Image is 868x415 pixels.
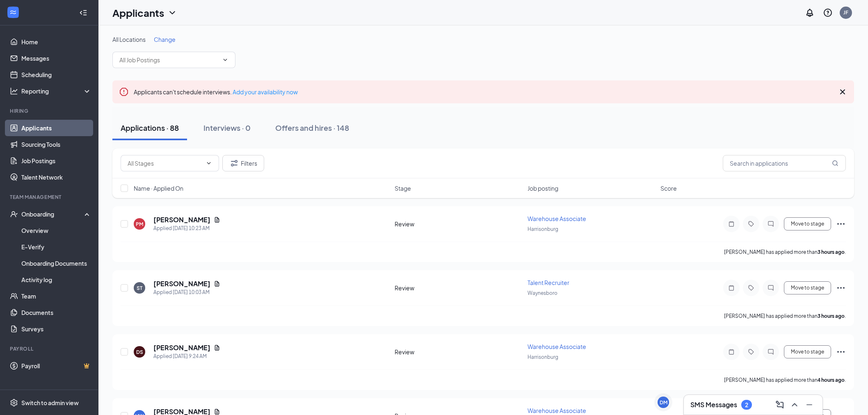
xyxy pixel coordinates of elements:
[818,377,845,383] b: 4 hours ago
[222,155,264,171] button: Filter Filters
[784,281,831,294] button: Move to stage
[203,123,251,133] div: Interviews · 0
[838,87,847,97] svg: Cross
[803,398,816,411] button: Minimize
[214,280,220,287] svg: Document
[136,349,143,356] div: DS
[10,87,18,95] svg: Analysis
[10,194,90,201] div: Team Management
[823,8,833,18] svg: QuestionInfo
[153,224,220,233] div: Applied [DATE] 10:23 AM
[790,400,799,410] svg: ChevronUp
[818,249,845,255] b: 3 hours ago
[746,221,756,227] svg: Tag
[136,221,143,228] div: PM
[21,304,91,321] a: Documents
[153,288,220,296] div: Applied [DATE] 10:03 AM
[804,400,814,410] svg: Minimize
[21,255,91,271] a: Onboarding Documents
[784,217,831,230] button: Move to stage
[21,222,91,239] a: Overview
[21,87,92,95] div: Reporting
[21,169,91,185] a: Talent Network
[395,348,523,356] div: Review
[395,284,523,292] div: Review
[214,344,220,351] svg: Document
[723,155,846,171] input: Search in applications
[528,215,586,222] span: Warehouse Associate
[79,9,87,17] svg: Collapse
[836,347,846,357] svg: Ellipses
[21,136,91,153] a: Sourcing Tools
[167,8,177,18] svg: ChevronDown
[726,349,736,355] svg: Note
[528,290,557,296] span: Waynesboro
[128,159,202,168] input: All Stages
[121,123,179,133] div: Applications · 88
[745,401,748,408] div: 2
[153,343,210,352] h5: [PERSON_NAME]
[832,160,838,166] svg: MagnifyingGlass
[660,184,677,192] span: Score
[153,352,220,360] div: Applied [DATE] 9:24 AM
[154,36,176,43] span: Change
[843,9,848,16] div: JF
[766,349,776,355] svg: ChatInactive
[21,153,91,169] a: Job Postings
[724,249,846,255] p: [PERSON_NAME] has applied more than .
[21,271,91,288] a: Activity log
[784,345,831,358] button: Move to stage
[818,313,845,319] b: 3 hours ago
[206,160,212,166] svg: ChevronDown
[9,8,17,16] svg: WorkstreamLogo
[21,399,79,407] div: Switch to admin view
[21,34,91,50] a: Home
[214,217,220,223] svg: Document
[214,408,220,415] svg: Document
[119,55,219,64] input: All Job Postings
[690,400,737,409] h3: SMS Messages
[746,285,756,291] svg: Tag
[119,87,129,97] svg: Error
[724,376,846,383] p: [PERSON_NAME] has applied more than .
[773,398,786,411] button: ComposeMessage
[528,354,558,360] span: Harrisonburg
[746,349,756,355] svg: Tag
[222,57,228,63] svg: ChevronDown
[21,321,91,337] a: Surveys
[528,407,586,414] span: Warehouse Associate
[805,8,815,18] svg: Notifications
[660,399,667,406] div: DM
[836,219,846,229] svg: Ellipses
[153,215,210,224] h5: [PERSON_NAME]
[112,36,146,43] span: All Locations
[153,279,210,288] h5: [PERSON_NAME]
[395,220,523,228] div: Review
[395,184,411,192] span: Stage
[137,285,142,292] div: ST
[134,184,183,192] span: Name · Applied On
[726,221,736,227] svg: Note
[10,107,90,114] div: Hiring
[21,66,91,83] a: Scheduling
[21,288,91,304] a: Team
[21,120,91,136] a: Applicants
[21,210,85,218] div: Onboarding
[10,399,18,407] svg: Settings
[724,312,846,319] p: [PERSON_NAME] has applied more than .
[726,285,736,291] svg: Note
[528,279,569,286] span: Talent Recruiter
[528,343,586,350] span: Warehouse Associate
[840,387,860,407] iframe: To enrich screen reader interactions, please activate Accessibility in Grammarly extension settings
[836,283,846,293] svg: Ellipses
[229,158,239,168] svg: Filter
[21,50,91,66] a: Messages
[766,221,776,227] svg: ChatInactive
[788,398,801,411] button: ChevronUp
[10,210,18,218] svg: UserCheck
[21,239,91,255] a: E-Verify
[775,400,785,410] svg: ComposeMessage
[134,88,298,96] span: Applicants can't schedule interviews.
[528,226,558,232] span: Harrisonburg
[21,358,91,374] a: PayrollCrown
